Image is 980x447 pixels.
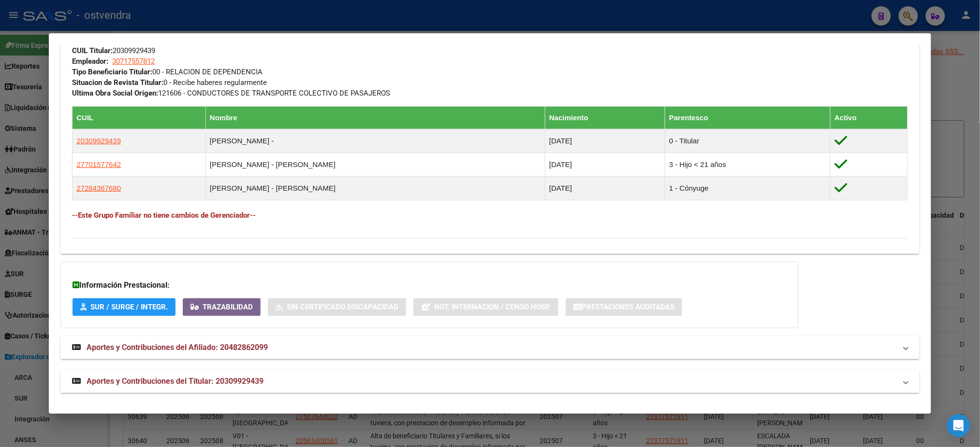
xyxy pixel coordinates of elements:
[268,298,406,316] button: Sin Certificado Discapacidad
[434,303,551,312] span: Not. Internacion / Censo Hosp.
[665,106,831,129] th: Parentesco
[72,46,113,55] strong: CUIL Titular:
[60,370,919,393] mat-expansion-panel-header: Aportes y Contribuciones del Titular: 20309929439
[582,303,674,312] span: Prestaciones Auditadas
[665,176,831,200] td: 1 - Cónyuge
[413,298,558,316] button: Not. Internacion / Censo Hosp.
[72,68,152,76] strong: Tipo Beneficiario Titular:
[183,298,261,316] button: Trazabilidad
[206,106,545,129] th: Nombre
[665,153,831,176] td: 3 - Hijo < 21 años
[73,279,787,291] h3: Información Prestacional:
[206,176,545,200] td: [PERSON_NAME] - [PERSON_NAME]
[545,153,665,176] td: [DATE]
[73,298,176,316] button: SUR / SURGE / INTEGR.
[72,89,390,98] span: 121606 - CONDUCTORES DE TRANSPORTE COLECTIVO DE PASAJEROS
[72,89,158,98] strong: Ultima Obra Social Origen:
[76,184,121,192] span: 27284367680
[87,377,263,386] span: Aportes y Contribuciones del Titular: 20309929439
[206,153,545,176] td: [PERSON_NAME] - [PERSON_NAME]
[287,303,398,312] span: Sin Certificado Discapacidad
[112,57,155,66] span: 30717557812
[831,106,907,129] th: Activo
[73,106,206,129] th: CUIL
[566,298,682,316] button: Prestaciones Auditadas
[76,160,121,168] span: 27701577642
[947,414,970,437] div: Open Intercom Messenger
[72,46,155,55] span: 20309929439
[545,106,665,129] th: Nacimiento
[545,176,665,200] td: [DATE]
[90,303,168,312] span: SUR / SURGE / INTEGR.
[87,343,268,352] span: Aportes y Contribuciones del Afiliado: 20482862099
[665,129,831,153] td: 0 - Titular
[72,68,263,76] span: 00 - RELACION DE DEPENDENCIA
[545,129,665,153] td: [DATE]
[206,129,545,153] td: [PERSON_NAME] -
[72,210,907,221] h4: --Este Grupo Familiar no tiene cambios de Gerenciador--
[76,137,121,145] span: 20309929439
[72,78,163,87] strong: Situacion de Revista Titular:
[72,78,267,87] span: 0 - Recibe haberes regularmente
[72,57,108,66] strong: Empleador:
[60,336,919,359] mat-expansion-panel-header: Aportes y Contribuciones del Afiliado: 20482862099
[203,303,253,312] span: Trazabilidad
